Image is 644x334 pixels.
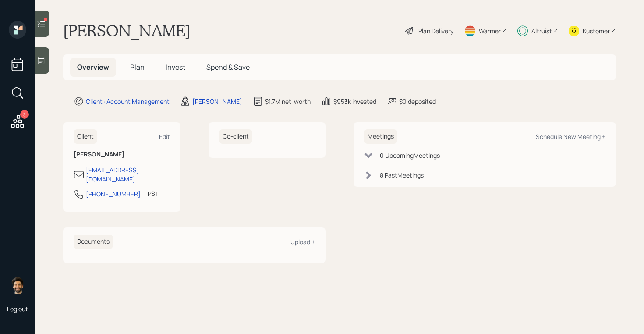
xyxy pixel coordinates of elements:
h1: [PERSON_NAME] [63,21,191,40]
h6: Co-client [219,129,252,144]
div: [PHONE_NUMBER] [86,189,141,199]
div: $0 deposited [399,97,436,106]
div: 3 [20,110,29,119]
h6: Client [74,129,97,144]
span: Invest [166,62,185,72]
div: 8 Past Meeting s [380,171,424,180]
div: Log out [7,305,28,313]
div: Warmer [479,26,501,36]
span: Spend & Save [206,62,250,72]
div: Upload + [290,238,315,246]
div: Edit [159,132,170,141]
h6: Meetings [364,129,397,144]
div: Schedule New Meeting + [536,132,605,141]
div: $1.7M net-worth [265,97,311,106]
div: Altruist [531,26,552,36]
div: [PERSON_NAME] [192,97,242,106]
div: Client · Account Management [86,97,170,106]
div: $953k invested [333,97,376,106]
span: Overview [77,62,109,72]
div: [EMAIL_ADDRESS][DOMAIN_NAME] [86,165,170,184]
div: Kustomer [583,26,610,36]
div: 0 Upcoming Meeting s [380,151,440,160]
img: eric-schwartz-headshot.png [9,277,26,294]
div: Plan Delivery [418,26,453,36]
h6: Documents [74,235,113,249]
h6: [PERSON_NAME] [74,151,170,158]
span: Plan [130,62,145,72]
div: PST [148,189,159,198]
